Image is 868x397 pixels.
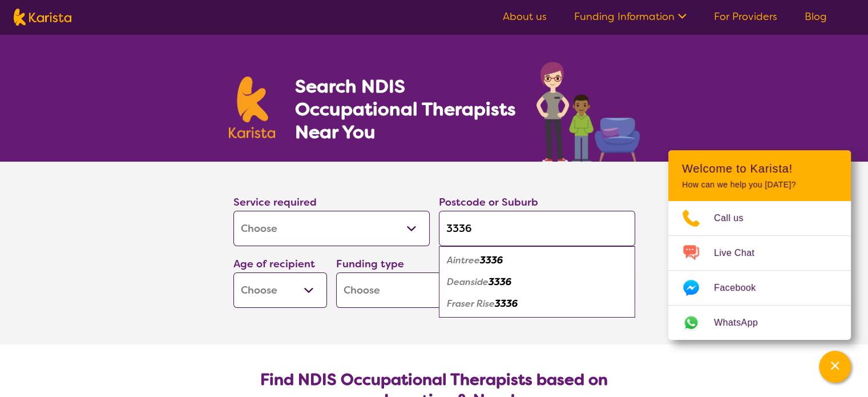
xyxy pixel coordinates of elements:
[445,293,629,315] div: Fraser Rise 3336
[668,306,851,340] a: Web link opens in a new tab.
[503,10,547,23] a: About us
[229,77,276,138] img: Karista logo
[714,314,772,331] span: WhatsApp
[488,276,511,288] em: 3336
[819,351,851,383] button: Channel Menu
[495,298,518,310] em: 3336
[480,254,503,266] em: 3336
[714,210,757,227] span: Call us
[805,10,827,23] a: Blog
[447,298,495,310] em: Fraser Rise
[233,195,317,209] label: Service required
[14,9,71,26] img: Karista logo
[233,257,315,271] label: Age of recipient
[536,62,640,162] img: occupational-therapy
[445,271,629,293] div: Deanside 3336
[294,75,516,143] h1: Search NDIS Occupational Therapists Near You
[714,279,769,296] span: Facebook
[439,195,538,209] label: Postcode or Suburb
[714,10,777,23] a: For Providers
[668,201,851,340] ul: Choose channel
[682,162,837,175] h2: Welcome to Karista!
[336,257,404,271] label: Funding type
[714,244,768,262] span: Live Chat
[445,250,629,271] div: Aintree 3336
[447,254,480,266] em: Aintree
[682,180,837,190] p: How can we help you [DATE]?
[439,211,635,246] input: Type
[447,276,488,288] em: Deanside
[574,10,687,23] a: Funding Information
[668,150,851,340] div: Channel Menu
